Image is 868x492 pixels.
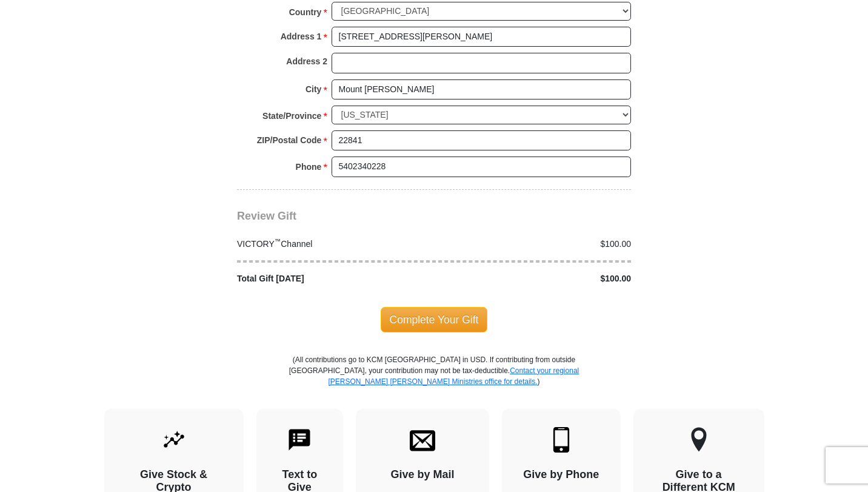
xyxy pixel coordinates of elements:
[257,132,322,149] strong: ZIP/Postal Code
[161,427,187,453] img: give-by-stock.svg
[287,427,312,453] img: text-to-give.svg
[549,427,574,453] img: mobile.svg
[434,238,638,251] div: $100.00
[296,158,322,175] strong: Phone
[237,210,296,222] span: Review Gift
[523,468,599,482] h4: Give by Phone
[231,272,435,285] div: Total Gift [DATE]
[381,307,488,332] span: Complete Your Gift
[231,238,435,251] div: VICTORY Channel
[410,427,435,453] img: envelope.svg
[328,366,579,386] a: Contact your regional [PERSON_NAME] [PERSON_NAME] Ministries office for details.
[690,427,707,453] img: other-region
[289,4,322,21] strong: Country
[286,53,327,70] strong: Address 2
[434,272,638,285] div: $100.00
[289,354,579,409] p: (All contributions go to KCM [GEOGRAPHIC_DATA] in USD. If contributing from outside [GEOGRAPHIC_D...
[281,28,322,45] strong: Address 1
[377,468,468,482] h4: Give by Mail
[275,237,281,244] sup: ™
[262,107,321,124] strong: State/Province
[305,81,321,98] strong: City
